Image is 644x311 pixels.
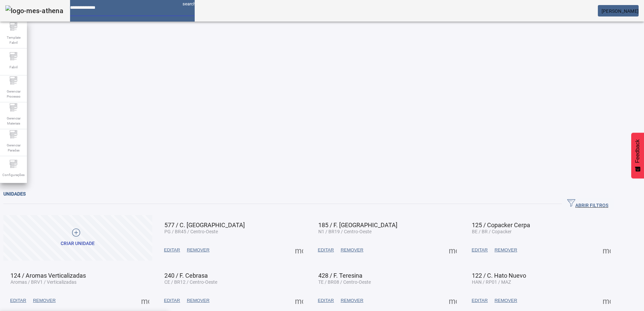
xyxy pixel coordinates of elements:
span: EDITAR [472,247,488,253]
span: REMOVER [494,247,517,253]
span: REMOVER [187,297,210,304]
span: 125 / Copacker Cerpa [472,221,530,229]
button: REMOVER [184,295,213,307]
span: EDITAR [10,297,26,304]
button: EDITAR [161,295,184,307]
span: 428 / F. Teresina [318,272,362,279]
button: Mais [447,295,459,307]
span: EDITAR [318,297,334,304]
span: Configurações [0,170,27,179]
button: Mais [601,295,613,307]
span: Aromas / BRV1 / Verticalizadas [10,279,76,285]
button: EDITAR [315,295,337,307]
button: EDITAR [161,244,184,256]
div: Criar unidade [61,240,95,247]
span: Fabril [7,63,20,72]
span: N1 / BR19 / Centro-Oeste [318,229,372,234]
button: REMOVER [184,244,213,256]
span: Unidades [3,191,26,197]
button: Mais [139,295,151,307]
span: EDITAR [164,297,180,304]
span: PG / BR45 / Centro-Oeste [164,229,218,234]
span: CE / BR12 / Centro-Oeste [164,279,217,285]
span: 577 / C. [GEOGRAPHIC_DATA] [164,221,245,229]
button: EDITAR [7,295,30,307]
button: EDITAR [468,295,491,307]
span: Gerenciar Processo [3,87,24,101]
button: REMOVER [491,244,520,256]
span: REMOVER [341,247,363,253]
button: Mais [293,295,305,307]
span: REMOVER [341,297,363,304]
span: EDITAR [472,297,488,304]
span: 240 / F. Cebrasa [164,272,208,279]
button: REMOVER [491,295,520,307]
button: REMOVER [30,295,59,307]
button: Criar unidade [3,215,152,261]
span: 185 / F. [GEOGRAPHIC_DATA] [318,221,397,229]
span: ABRIR FILTROS [567,199,608,209]
img: logo-mes-athena [5,5,63,16]
span: REMOVER [187,247,210,253]
span: Gerenciar Materiais [3,114,24,128]
button: EDITAR [468,244,491,256]
span: EDITAR [164,247,180,253]
span: BE / BR / Copacker [472,229,512,234]
button: Mais [293,244,305,256]
button: Mais [447,244,459,256]
span: [PERSON_NAME] [602,8,639,14]
span: Template Fabril [3,33,24,47]
button: Mais [601,244,613,256]
button: REMOVER [337,295,366,307]
span: Gerenciar Paradas [3,141,24,155]
span: HAN / RP01 / MAZ [472,279,511,285]
button: Feedback - Mostrar pesquisa [631,133,644,178]
span: REMOVER [494,297,517,304]
span: 124 / Aromas Verticalizadas [10,272,86,279]
span: Feedback [635,139,641,163]
button: REMOVER [337,244,366,256]
span: REMOVER [33,297,56,304]
span: EDITAR [318,247,334,253]
button: EDITAR [315,244,337,256]
span: 122 / C. Hato Nuevo [472,272,526,279]
button: ABRIR FILTROS [562,198,614,210]
span: TE / BR08 / Centro-Oeste [318,279,371,285]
